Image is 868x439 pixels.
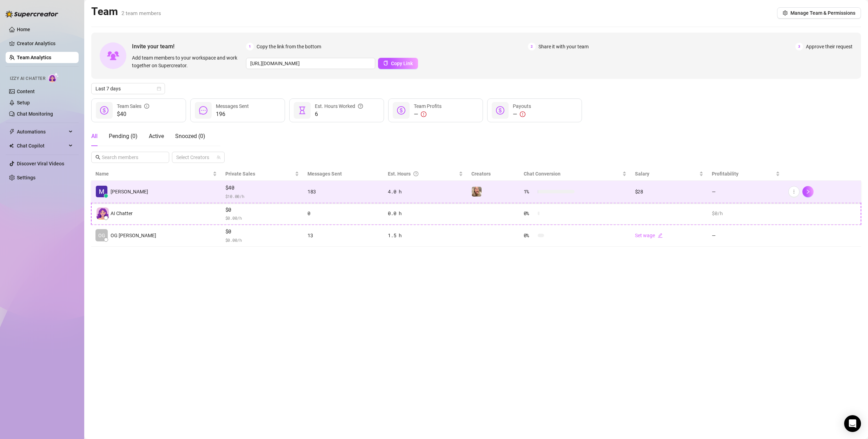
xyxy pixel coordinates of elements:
[17,140,67,151] span: Chat Copilot
[635,233,663,238] a: Set wageedit
[472,187,482,197] img: Lexi
[712,210,780,217] div: $0 /h
[790,10,855,16] span: Manage Team & Permissions
[225,184,299,192] span: $40
[121,10,161,16] span: 2 team members
[388,232,463,239] div: 1.5 h
[91,132,98,140] div: All
[520,111,525,117] span: exclamation-circle
[315,110,363,118] span: 6
[388,170,457,178] div: Est. Hours
[524,210,535,217] span: 0 %
[97,207,109,220] img: izzy-ai-chatter-avatar-DDCN_rTZ.svg
[378,58,418,69] button: Copy Link
[524,171,561,177] span: Chat Conversion
[315,102,363,110] div: Est. Hours Worked
[17,38,73,49] a: Creator Analytics
[100,106,108,115] span: dollar-circle
[96,186,107,197] img: Madeleine Moya
[397,106,405,115] span: dollar-circle
[199,106,207,115] span: message
[144,102,149,110] span: info-circle
[216,103,249,109] span: Messages Sent
[246,43,254,50] span: 1
[225,193,299,200] span: $ 10.00 /h
[795,43,803,50] span: 3
[91,167,221,181] th: Name
[117,110,149,118] span: $40
[117,102,149,110] div: Team Sales
[102,153,159,161] input: Search members
[17,89,35,94] a: Content
[414,110,442,118] div: —
[414,103,442,109] span: Team Profits
[307,171,342,177] span: Messages Sent
[388,188,463,196] div: 4.0 h
[17,111,53,117] a: Chat Monitoring
[777,7,861,19] button: Manage Team & Permissions
[225,171,255,177] span: Private Sales
[111,210,133,217] span: AI Chatter
[806,43,853,50] span: Approve their request
[10,75,45,82] span: Izzy AI Chatter
[528,43,536,50] span: 2
[225,214,299,221] span: $ 0.00 /h
[635,188,703,196] div: $28
[513,110,531,118] div: —
[658,233,663,238] span: edit
[708,225,784,247] td: —
[149,133,164,139] span: Active
[132,54,243,69] span: Add team members to your workspace and work together on Supercreator.
[467,167,519,181] th: Creators
[307,210,379,217] div: 0
[307,232,379,239] div: 13
[791,189,796,194] span: more
[496,106,504,115] span: dollar-circle
[712,171,738,177] span: Profitability
[9,129,15,135] span: thunderbolt
[708,181,784,203] td: —
[783,11,788,15] span: setting
[109,132,138,140] div: Pending ( 0 )
[538,43,589,50] span: Share it with your team
[844,415,861,432] div: Open Intercom Messenger
[95,155,100,160] span: search
[91,5,161,18] h2: Team
[635,171,649,177] span: Salary
[17,100,30,105] a: Setup
[157,87,161,91] span: calendar
[111,188,148,196] span: [PERSON_NAME]
[298,106,306,115] span: hourglass
[95,83,161,94] span: Last 7 days
[383,61,388,66] span: copy
[806,189,810,194] span: right
[225,236,299,243] span: $ 0.00 /h
[132,42,246,51] span: Invite your team!
[225,206,299,214] span: $0
[17,161,64,166] a: Discover Viral Videos
[307,188,379,196] div: 183
[421,111,426,117] span: exclamation-circle
[391,61,413,66] span: Copy Link
[17,175,35,180] a: Settings
[17,126,67,137] span: Automations
[257,43,321,50] span: Copy the link from the bottom
[217,155,221,159] span: team
[9,143,14,148] img: Chat Copilot
[413,170,418,178] span: question-circle
[358,102,363,110] span: question-circle
[388,210,463,217] div: 0.0 h
[95,170,211,178] span: Name
[17,55,51,60] a: Team Analytics
[111,232,156,239] span: OG [PERSON_NAME]
[6,11,58,18] img: logo-BBDzfeDw.svg
[48,73,59,83] img: AI Chatter
[98,232,105,239] span: OG
[524,188,535,196] span: 1 %
[216,110,249,118] span: 196
[17,27,30,32] a: Home
[225,227,299,236] span: $0
[524,232,535,239] span: 0 %
[513,103,531,109] span: Payouts
[175,133,205,139] span: Snoozed ( 0 )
